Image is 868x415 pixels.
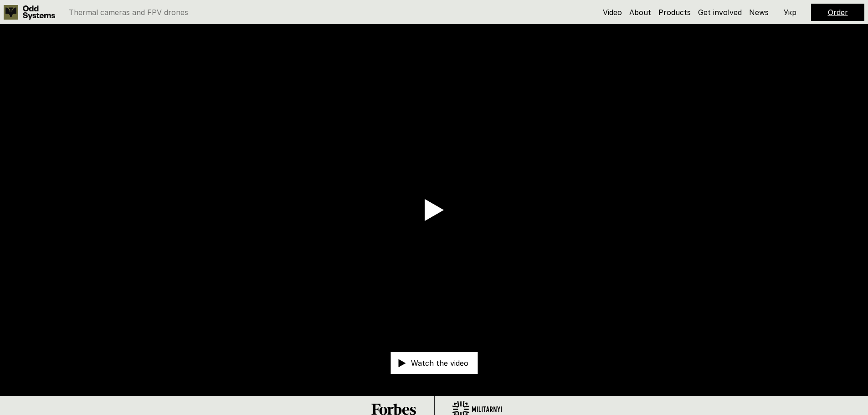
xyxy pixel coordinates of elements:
[658,8,691,17] a: Products
[603,8,622,17] a: Video
[629,8,651,17] a: About
[749,8,769,17] a: News
[698,8,742,17] a: Get involved
[828,8,848,17] a: Order
[784,9,796,16] p: Укр
[411,359,468,367] p: Watch the video
[69,9,188,16] p: Thermal cameras and FPV drones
